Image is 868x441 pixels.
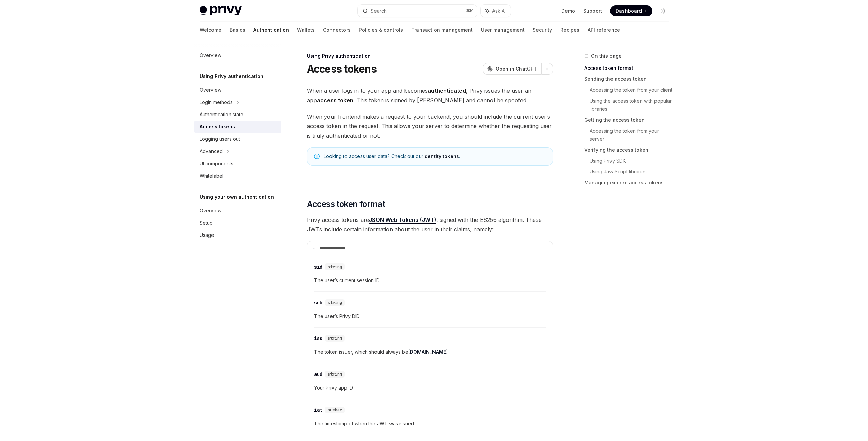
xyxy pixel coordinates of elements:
h1: Access tokens [307,63,377,75]
a: Authentication state [194,108,281,121]
div: iat [314,407,322,413]
span: The timestamp of when the JWT was issued [314,420,546,428]
strong: access token [317,97,353,104]
div: Advanced [200,147,223,155]
span: Privy access tokens are , signed with the ES256 algorithm. These JWTs include certain information... [307,215,553,234]
span: string [328,264,342,270]
svg: Note [314,154,320,159]
span: string [328,371,342,377]
button: Ask AI [481,5,511,17]
a: Authentication [253,22,289,38]
span: Dashboard [616,7,642,14]
a: Wallets [297,22,315,38]
div: Overview [200,207,221,215]
img: light logo [200,6,242,16]
span: number [328,407,342,413]
a: Getting the access token [584,115,674,125]
a: Logging users out [194,133,281,145]
h5: Using Privy authentication [200,72,263,80]
a: Policies & controls [359,22,403,38]
span: The user’s Privy DID [314,312,546,320]
a: Access token format [584,63,674,74]
a: Overview [194,204,281,217]
div: sid [314,263,322,270]
button: Search...⌘K [358,5,477,17]
a: Welcome [200,22,221,38]
span: Open in ChatGPT [496,65,537,72]
div: Overview [200,86,221,94]
div: iss [314,335,322,342]
a: Security [533,22,552,38]
span: ⌘ K [466,8,473,14]
div: Logging users out [200,135,240,143]
a: Setup [194,217,281,229]
div: sub [314,299,322,306]
button: Toggle dark mode [658,5,669,16]
span: Looking to access user data? Check out our . [324,153,546,160]
div: Overview [200,51,221,59]
a: Using JavaScript libraries [590,166,674,177]
a: Using the access token with popular libraries [590,95,674,115]
div: Whitelabel [200,172,223,180]
span: On this page [591,52,622,60]
a: Dashboard [610,5,652,16]
a: User management [481,22,525,38]
div: UI components [200,159,233,168]
a: Accessing the token from your server [590,125,674,145]
span: string [328,336,342,341]
span: Access token format [307,199,385,210]
a: Access tokens [194,121,281,133]
a: Connectors [323,22,351,38]
a: Overview [194,49,281,61]
span: Ask AI [492,7,506,14]
span: The token issuer, which should always be [314,348,546,356]
a: [DOMAIN_NAME] [408,349,448,355]
a: Verifying the access token [584,145,674,155]
div: Setup [200,219,213,227]
a: Demo [561,7,575,14]
a: JSON Web Tokens (JWT) [369,216,436,224]
a: Managing expired access tokens [584,177,674,188]
span: Your Privy app ID [314,384,546,392]
a: Accessing the token from your client [590,85,674,95]
div: Login methods [200,98,233,106]
a: Identity tokens [423,153,459,159]
a: Recipes [560,22,579,38]
a: UI components [194,157,281,170]
h5: Using your own authentication [200,193,274,201]
a: Transaction management [411,22,473,38]
div: Access tokens [200,123,235,131]
span: When a user logs in to your app and becomes , Privy issues the user an app . This token is signed... [307,86,553,105]
div: Search... [371,7,390,15]
a: Overview [194,84,281,96]
a: Using Privy SDK [590,155,674,166]
button: Open in ChatGPT [483,63,541,75]
span: The user’s current session ID [314,276,546,285]
div: Usage [200,231,214,239]
strong: authenticated [428,87,466,94]
div: Authentication state [200,110,244,119]
a: Sending the access token [584,74,674,85]
a: Whitelabel [194,170,281,182]
span: string [328,300,342,305]
a: Basics [230,22,245,38]
a: Usage [194,229,281,241]
a: API reference [588,22,620,38]
div: aud [314,371,322,378]
a: Support [583,7,602,14]
span: When your frontend makes a request to your backend, you should include the current user’s access ... [307,112,553,140]
div: Using Privy authentication [307,52,553,59]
